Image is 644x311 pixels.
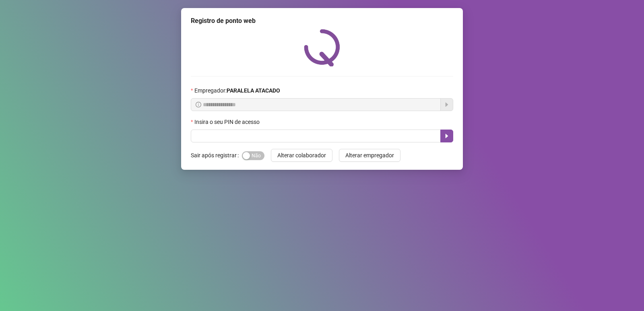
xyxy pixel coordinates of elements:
[191,149,242,162] label: Sair após registrar
[304,29,340,66] img: QRPoint
[339,149,400,162] button: Alterar empregador
[271,149,332,162] button: Alterar colaborador
[196,102,201,107] span: info-circle
[345,151,394,160] span: Alterar empregador
[191,117,265,126] label: Insira o seu PIN de acesso
[444,133,450,139] span: caret-right
[191,16,453,26] div: Registro de ponto web
[194,86,280,95] span: Empregador :
[227,87,280,94] strong: PARALELA ATACADO
[277,151,326,160] span: Alterar colaborador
